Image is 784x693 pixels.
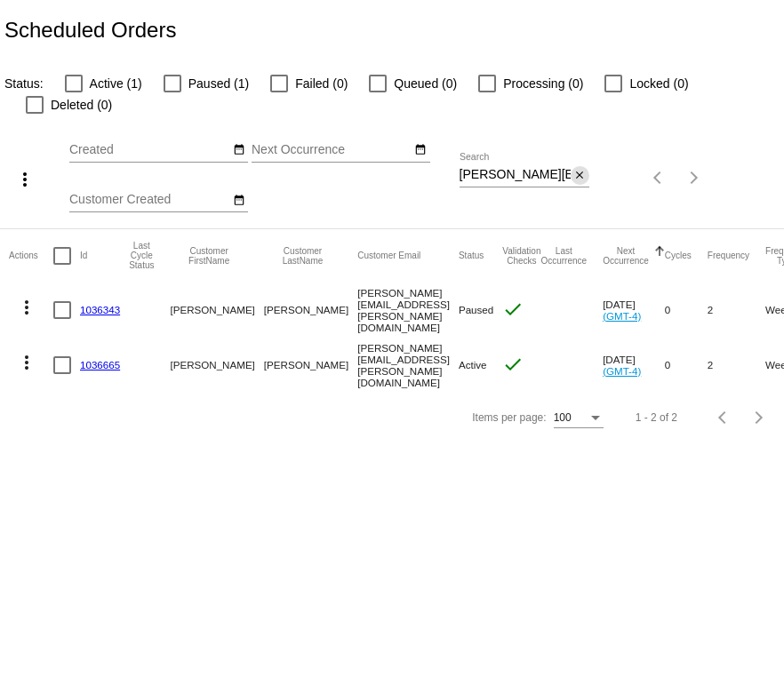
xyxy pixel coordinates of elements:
[9,229,53,283] mat-header-cell: Actions
[665,338,708,393] mat-cell: 0
[460,168,571,182] input: Search
[472,411,546,424] div: Items per page:
[459,359,487,370] span: Active
[170,246,247,266] button: Change sorting for CustomerFirstName
[80,304,120,315] a: 1036343
[170,338,263,393] mat-cell: [PERSON_NAME]
[573,169,586,183] mat-icon: close
[264,246,341,266] button: Change sorting for CustomerLastName
[571,166,589,185] button: Clear
[170,283,263,338] mat-cell: [PERSON_NAME]
[708,338,765,393] mat-cell: 2
[741,400,777,435] button: Next page
[80,359,120,370] a: 1036665
[540,246,587,266] button: Change sorting for LastOccurrenceUtc
[459,304,493,315] span: Paused
[233,194,245,208] mat-icon: date_range
[14,169,36,190] mat-icon: more_vert
[264,338,357,393] mat-cell: [PERSON_NAME]
[603,246,649,266] button: Change sorting for NextOccurrenceUtc
[4,76,44,91] span: Status:
[641,160,676,195] button: Previous page
[4,18,176,43] h2: Scheduled Orders
[188,73,249,94] span: Paused (1)
[252,143,412,157] input: Next Occurrence
[603,365,641,377] a: (GMT-4)
[503,73,583,94] span: Processing (0)
[603,283,665,338] mat-cell: [DATE]
[708,251,749,261] button: Change sorting for Frequency
[357,283,459,338] mat-cell: [PERSON_NAME][EMAIL_ADDRESS][PERSON_NAME][DOMAIN_NAME]
[414,143,427,157] mat-icon: date_range
[603,310,641,322] a: (GMT-4)
[51,94,112,115] span: Deleted (0)
[69,193,229,207] input: Customer Created
[665,283,708,338] mat-cell: 0
[554,412,604,425] mat-select: Items per page:
[357,338,459,393] mat-cell: [PERSON_NAME][EMAIL_ADDRESS][PERSON_NAME][DOMAIN_NAME]
[16,297,37,318] mat-icon: more_vert
[69,143,229,157] input: Created
[706,400,741,435] button: Previous page
[502,354,524,375] mat-icon: check
[129,241,154,270] button: Change sorting for LastProcessingCycleId
[264,283,357,338] mat-cell: [PERSON_NAME]
[603,338,665,393] mat-cell: [DATE]
[357,251,420,261] button: Change sorting for CustomerEmail
[554,411,572,424] span: 100
[16,352,37,373] mat-icon: more_vert
[708,283,765,338] mat-cell: 2
[676,160,712,195] button: Next page
[502,299,524,320] mat-icon: check
[665,251,692,261] button: Change sorting for Cycles
[90,73,142,94] span: Active (1)
[459,251,484,261] button: Change sorting for Status
[295,73,348,94] span: Failed (0)
[502,229,540,283] mat-header-cell: Validation Checks
[233,143,245,157] mat-icon: date_range
[394,73,457,94] span: Queued (0)
[80,251,87,261] button: Change sorting for Id
[629,73,688,94] span: Locked (0)
[636,411,677,424] div: 1 - 2 of 2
